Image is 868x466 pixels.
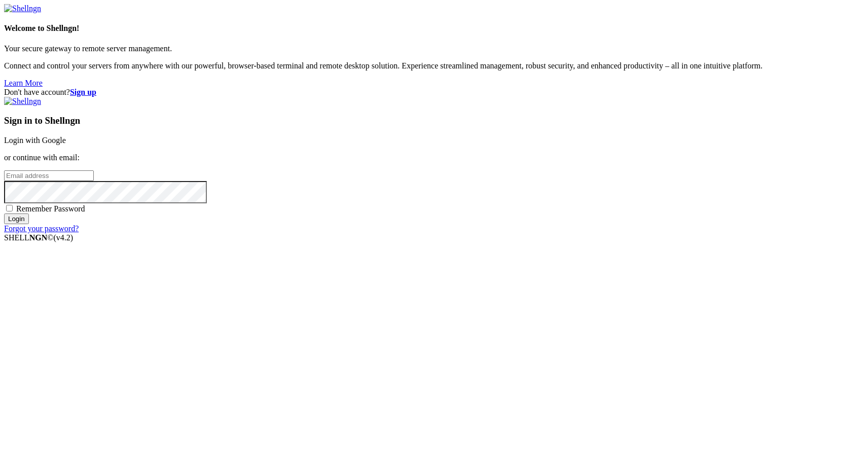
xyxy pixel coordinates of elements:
[4,24,864,33] h4: Welcome to Shellngn!
[4,97,41,106] img: Shellngn
[6,205,13,211] input: Remember Password
[4,136,66,145] a: Login with Google
[4,233,73,242] span: SHELL ©
[29,233,48,242] b: NGN
[54,233,74,242] span: 4.2.0
[4,44,864,53] p: Your secure gateway to remote server management.
[70,88,96,96] a: Sign up
[4,61,864,70] p: Connect and control your servers from anywhere with our powerful, browser-based terminal and remo...
[4,79,43,87] a: Learn More
[4,88,864,97] div: Don't have account?
[4,224,79,233] a: Forgot your password?
[4,213,29,224] input: Login
[4,4,41,13] img: Shellngn
[16,204,85,213] span: Remember Password
[4,153,864,162] p: or continue with email:
[4,170,94,181] input: Email address
[4,115,864,126] h3: Sign in to Shellngn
